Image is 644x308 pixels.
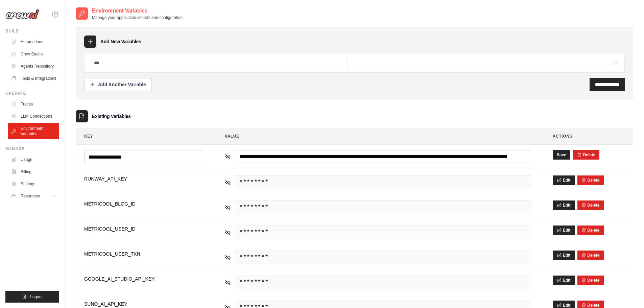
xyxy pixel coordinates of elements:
button: Edit [553,226,575,235]
button: Add Another Variable [84,78,152,91]
a: Billing [8,166,59,177]
a: Usage [8,154,59,165]
button: Delete [577,152,595,158]
h2: Environment Variables [92,7,183,15]
button: Delete [581,253,600,258]
div: Build [5,28,59,34]
p: Manage your application secrets and configuration [92,15,183,20]
span: RUNWAY_API_KEY [84,175,203,182]
button: Delete [581,177,600,183]
a: Settings [8,179,59,189]
button: Delete [581,278,600,283]
a: Crew Studio [8,49,59,60]
button: Resources [8,191,59,202]
th: Key [76,128,211,144]
button: Delete [581,303,600,308]
th: Value [217,128,539,144]
a: Agents Repository [8,61,59,72]
span: Resources [21,193,40,199]
span: Logout [30,294,43,300]
button: Edit [553,175,575,185]
div: Manage [5,146,59,151]
a: LLM Connections [8,111,59,122]
button: Delete [581,203,600,208]
a: Automations [8,37,59,47]
a: Environment Variables [8,123,59,139]
span: METRICOOL_USER_TKN [84,251,203,257]
span: METRICOOL_USER_ID [84,226,203,232]
h3: Add New Variables [100,38,141,45]
button: Edit [553,200,575,210]
a: Tools & Integrations [8,73,59,84]
button: Delete [581,228,600,233]
a: Traces [8,99,59,110]
th: Actions [545,128,633,144]
span: SUNO_AI_API_KEY [84,301,203,307]
div: Add Another Variable [90,81,146,88]
img: Logo [5,9,39,19]
div: Operate [5,91,59,96]
button: Save [553,150,570,160]
button: Edit [553,251,575,260]
span: METRICOOL_BLOG_ID [84,200,203,207]
button: Logout [5,291,59,303]
h3: Existing Variables [92,113,131,120]
span: GOOGLE_AI_STUDIO_API_KEY [84,276,203,282]
button: Edit [553,276,575,285]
